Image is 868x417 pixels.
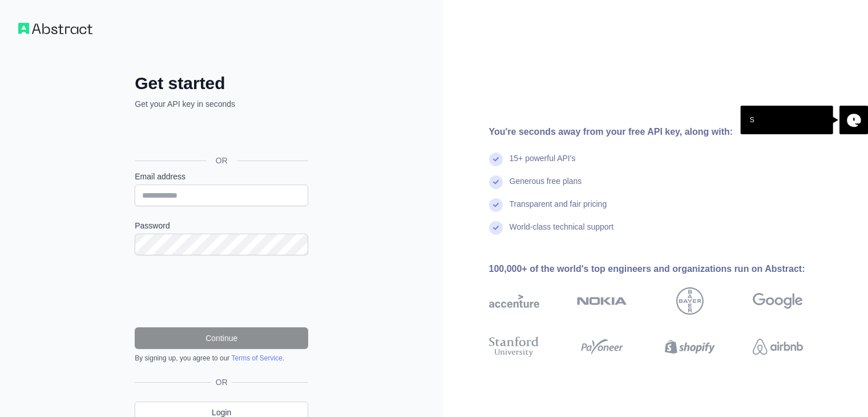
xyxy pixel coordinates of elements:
img: check mark [489,175,503,189]
img: airbnb [753,334,803,359]
img: nokia [577,287,627,315]
img: check mark [489,153,503,166]
p: Get your API key in seconds [135,98,308,110]
div: 15+ powerful API's [510,153,576,175]
h2: Get started [135,73,308,94]
img: shopify [665,334,715,359]
div: 100,000+ of the world's top engineers and organizations run on Abstract: [489,262,839,276]
img: Workflow [18,23,92,34]
img: check mark [489,198,503,212]
iframe: reCAPTCHA [135,269,308,314]
span: OR [207,155,237,166]
div: Transparent and fair pricing [510,198,607,221]
div: You're seconds away from your free API key, along with: [489,125,839,139]
img: bayer [676,287,704,315]
label: Email address [135,171,308,182]
div: By signing up, you agree to our . [135,354,308,363]
img: google [753,287,803,315]
iframe: Sign in with Google Button [129,122,312,147]
img: accenture [489,287,539,315]
img: check mark [489,221,503,235]
button: Continue [135,327,308,349]
div: World-class technical support [510,221,614,244]
span: OR [211,376,232,388]
img: stanford university [489,334,539,359]
a: Terms of Service [231,354,282,362]
img: payoneer [577,334,627,359]
div: Generous free plans [510,175,582,198]
label: Password [135,220,308,231]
